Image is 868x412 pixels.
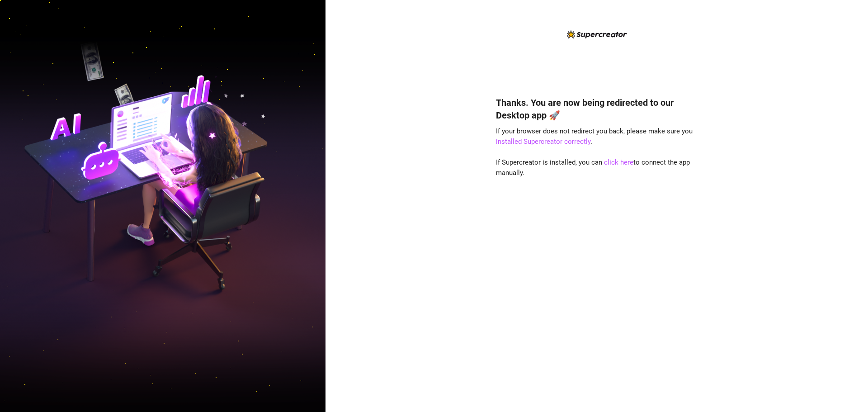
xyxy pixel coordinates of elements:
h4: Thanks. You are now being redirected to our Desktop app 🚀 [496,96,698,122]
iframe: Intercom live chat [837,381,859,403]
span: If your browser does not redirect you back, please make sure you . [496,127,693,146]
a: click here [604,158,633,166]
img: logo-BBDzfeDw.svg [567,30,627,38]
a: installed Supercreator correctly [496,137,590,146]
span: If Supercreator is installed, you can to connect the app manually. [496,158,690,177]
